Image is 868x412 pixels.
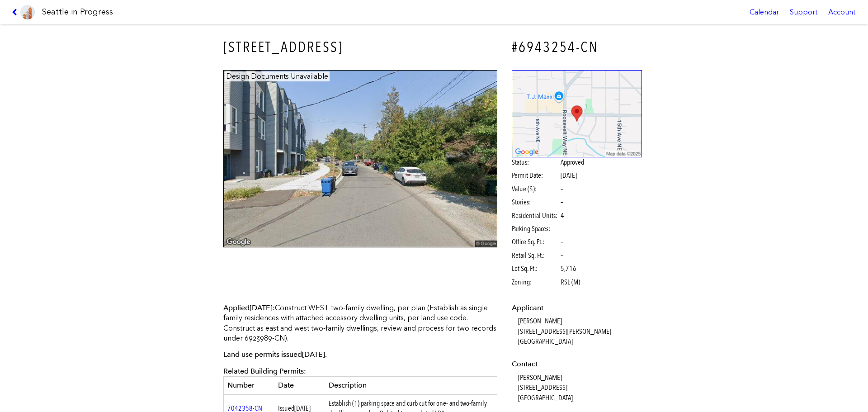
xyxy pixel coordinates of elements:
span: Related Building Permits: [223,367,306,375]
p: Land use permits issued . [223,350,497,360]
dt: Contact [512,359,642,369]
span: – [561,184,563,194]
span: Parking Spaces: [512,224,559,234]
span: Residential Units: [512,211,559,221]
dt: Applicant [512,303,642,313]
p: Construct WEST two-family dwelling, per plan (Establish as single family residences with attached... [223,303,497,344]
th: Date [274,377,325,394]
span: Lot Sq. Ft.: [512,264,559,274]
span: Value ($): [512,184,559,194]
span: – [561,237,563,247]
th: Number [224,377,274,394]
h4: #6943254-CN [512,37,642,57]
span: – [561,251,563,260]
th: Description [325,377,497,394]
span: Zoning: [512,277,559,287]
figcaption: Design Documents Unavailable [225,71,330,81]
span: 4 [561,211,564,221]
span: [DATE] [250,303,273,312]
span: Applied : [223,303,275,312]
span: Stories: [512,197,559,207]
h3: [STREET_ADDRESS] [223,37,497,57]
span: [DATE] [302,350,325,359]
img: 10835_11TH_AVE_NE_SEATTLE.jpg [223,70,497,248]
span: 5,716 [561,264,576,274]
span: – [561,224,563,234]
span: Status: [512,157,559,167]
span: Approved [561,157,584,167]
span: – [561,197,563,207]
dd: [PERSON_NAME] [STREET_ADDRESS] [GEOGRAPHIC_DATA] [518,373,642,403]
span: Permit Date: [512,170,559,180]
img: staticmap [512,70,642,157]
img: favicon-96x96.png [20,5,35,19]
span: Office Sq. Ft.: [512,237,559,247]
span: Retail Sq. Ft.: [512,251,559,260]
span: [DATE] [561,171,577,180]
h1: Seattle in Progress [42,6,113,18]
span: RSL (M) [561,277,580,287]
dd: [PERSON_NAME] [STREET_ADDRESS][PERSON_NAME] [GEOGRAPHIC_DATA] [518,316,642,346]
